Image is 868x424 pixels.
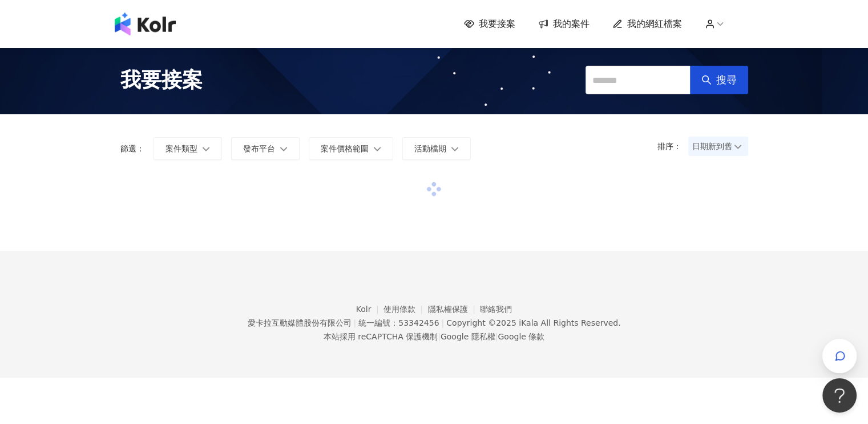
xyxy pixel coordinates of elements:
span: | [353,318,356,327]
a: 聯絡我們 [480,305,512,314]
span: 我的案件 [553,18,590,30]
p: 篩選： [120,144,144,153]
span: 我要接案 [120,66,203,94]
span: 案件類型 [165,144,197,153]
span: 發布平台 [243,144,275,153]
a: Kolr [356,305,383,314]
span: 我要接案 [479,18,515,30]
span: | [441,318,444,327]
img: logo [115,13,176,35]
span: 日期新到舊 [692,138,744,155]
p: 排序： [657,142,688,151]
button: 搜尋 [690,66,748,94]
span: | [438,332,441,341]
button: 發布平台 [231,137,300,160]
span: 我的網紅檔案 [627,18,682,30]
button: 活動檔期 [402,137,471,160]
button: 案件價格範圍 [309,137,393,160]
a: Google 隱私權 [441,332,495,341]
a: 我的網紅檔案 [612,18,682,30]
a: 我的案件 [538,18,590,30]
iframe: Help Scout Beacon - Open [822,378,857,413]
span: 案件價格範圍 [321,144,369,153]
a: iKala [519,318,538,327]
a: 隱私權保護 [428,305,481,314]
span: | [495,332,498,341]
span: search [701,75,712,85]
a: 我要接案 [464,18,515,30]
a: Google 條款 [498,332,544,341]
a: 使用條款 [383,305,428,314]
div: 愛卡拉互動媒體股份有限公司 [247,318,351,327]
div: Copyright © 2025 All Rights Reserved. [446,318,620,327]
button: 案件類型 [154,137,222,160]
span: 活動檔期 [414,144,446,153]
span: 搜尋 [716,74,737,86]
div: 統一編號：53342456 [358,318,439,327]
span: 本站採用 reCAPTCHA 保護機制 [324,330,544,343]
